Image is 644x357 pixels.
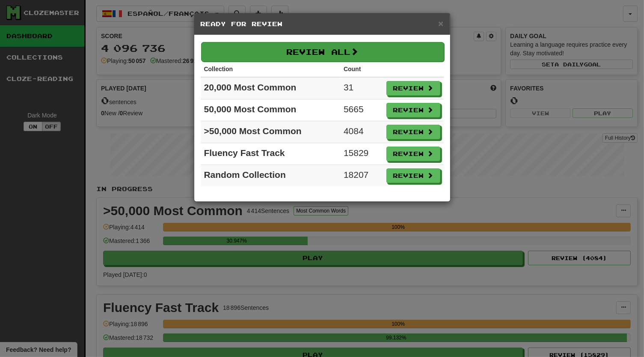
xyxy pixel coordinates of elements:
th: Count [340,61,383,77]
button: Review [386,147,440,161]
th: Collection [201,61,340,77]
button: Review [386,103,440,117]
td: Fluency Fast Track [201,143,340,165]
button: Review [386,81,440,96]
td: 15829 [340,143,383,165]
td: >50,000 Most Common [201,121,340,143]
td: 4084 [340,121,383,143]
button: Review All [201,42,444,62]
td: 50,000 Most Common [201,99,340,121]
button: Close [438,19,443,28]
span: × [438,18,443,28]
td: 31 [340,77,383,99]
td: 20,000 Most Common [201,77,340,99]
td: 18207 [340,165,383,187]
td: 5665 [340,99,383,121]
button: Review [386,125,440,139]
h5: Ready for Review [201,20,444,28]
button: Review [386,168,440,183]
td: Random Collection [201,165,340,187]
